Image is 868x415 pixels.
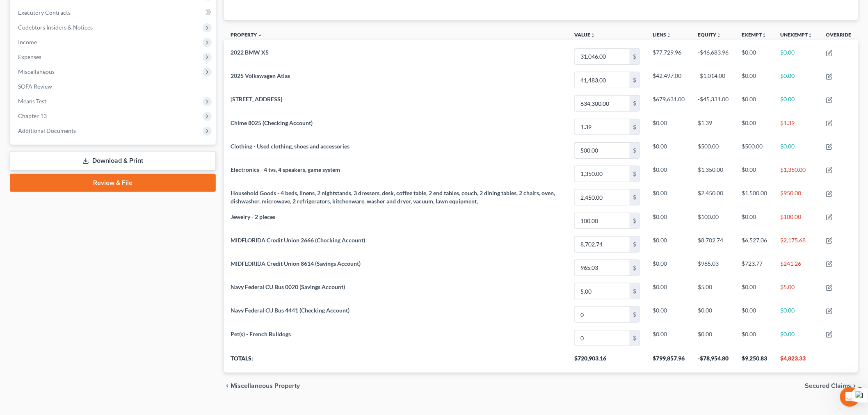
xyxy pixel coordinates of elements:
[575,96,630,111] input: 0.00
[630,237,640,252] div: $
[646,233,692,256] td: $0.00
[18,127,76,134] span: Additional Documents
[692,68,736,92] td: -$1,014.00
[774,279,820,303] td: $5.00
[692,326,736,350] td: $0.00
[774,326,820,350] td: $0.00
[774,45,820,68] td: $0.00
[692,233,736,256] td: $8,702.74
[736,45,774,68] td: $0.00
[857,387,863,394] span: 4
[646,115,692,139] td: $0.00
[575,213,630,229] input: 0.00
[575,119,630,135] input: 0.00
[840,387,860,407] iframe: Intercom live chat
[11,5,216,20] a: Executory Contracts
[630,143,640,158] div: $
[630,49,640,64] div: $
[692,256,736,279] td: $965.03
[646,350,692,373] th: $799,857.96
[774,209,820,233] td: $100.00
[630,119,640,135] div: $
[231,119,313,126] span: Chime 8025 (Checking Account)
[692,350,736,373] th: -$78,954.80
[231,166,340,173] span: Electronics - 4 tvs, 4 speakers, game system
[630,260,640,276] div: $
[575,331,630,346] input: 0.00
[18,112,47,119] span: Chapter 13
[630,72,640,88] div: $
[736,303,774,326] td: $0.00
[774,350,820,373] th: $4,823.33
[774,233,820,256] td: $2,175.68
[646,256,692,279] td: $0.00
[224,383,231,389] i: chevron_left
[774,185,820,209] td: $950.00
[736,256,774,279] td: $723.77
[231,383,300,389] span: Miscellaneous Property
[646,45,692,68] td: $77,729.96
[736,350,774,373] th: $9,250.83
[692,139,736,162] td: $500.00
[692,185,736,209] td: $2,450.00
[774,139,820,162] td: $0.00
[692,115,736,139] td: $1.39
[18,68,55,75] span: Miscellaneous
[774,68,820,92] td: $0.00
[692,92,736,115] td: -$45,331.00
[575,307,630,322] input: 0.00
[575,237,630,252] input: 0.00
[736,209,774,233] td: $0.00
[736,68,774,92] td: $0.00
[11,79,216,94] a: SOFA Review
[736,185,774,209] td: $1,500.00
[231,49,269,56] span: 2022 BMW X5
[805,383,858,389] button: Secured Claims chevron_right
[18,9,71,16] span: Executory Contracts
[224,383,300,389] button: chevron_left Miscellaneous Property
[575,143,630,158] input: 0.00
[692,209,736,233] td: $100.00
[646,162,692,185] td: $0.00
[630,96,640,111] div: $
[231,237,365,244] span: MIDFLORIDA Credit Union 2666 (Checking Account)
[568,350,646,373] th: $720,903.16
[646,279,692,303] td: $0.00
[820,27,858,45] th: Override
[717,33,722,38] i: unfold_more
[231,331,291,337] span: Pet(s) - French Bulldogs
[630,307,640,322] div: $
[736,326,774,350] td: $0.00
[575,72,630,88] input: 0.00
[231,143,349,150] span: Clothing - Used clothing, shoes and accessories
[231,283,345,290] span: Navy Federal CU Bus 0020 (Savings Account)
[231,189,555,205] span: Household Goods - 4 beds, linens, 2 nightstands, 3 dressers, desk, coffee table, 2 end tables, co...
[575,283,630,299] input: 0.00
[698,32,722,38] a: Equityunfold_more
[736,233,774,256] td: $6,527.06
[667,33,672,38] i: unfold_more
[231,96,282,103] span: [STREET_ADDRESS]
[646,139,692,162] td: $0.00
[774,115,820,139] td: $1.39
[774,162,820,185] td: $1,350.00
[736,139,774,162] td: $500.00
[646,209,692,233] td: $0.00
[630,189,640,205] div: $
[774,92,820,115] td: $0.00
[646,92,692,115] td: $679,631.00
[774,256,820,279] td: $241.26
[231,260,361,267] span: MIDFLORIDA Credit Union 8614 (Savings Account)
[692,279,736,303] td: $5.00
[692,303,736,326] td: $0.00
[231,32,263,38] a: Property expand_less
[762,33,767,38] i: unfold_more
[646,303,692,326] td: $0.00
[646,185,692,209] td: $0.00
[692,162,736,185] td: $1,350.00
[630,166,640,182] div: $
[781,32,813,38] a: Unexemptunfold_more
[805,383,852,389] span: Secured Claims
[575,260,630,276] input: 0.00
[630,331,640,346] div: $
